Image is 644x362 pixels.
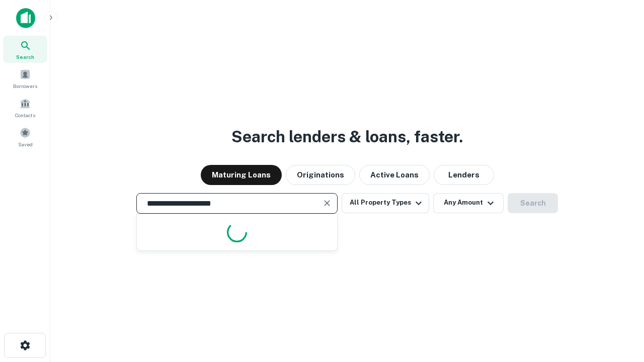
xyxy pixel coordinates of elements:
[16,53,34,61] span: Search
[286,165,355,185] button: Originations
[433,193,504,213] button: Any Amount
[18,140,33,148] span: Saved
[16,8,35,28] img: capitalize-icon.png
[13,82,37,90] span: Borrowers
[3,123,47,150] a: Saved
[3,36,47,63] a: Search
[342,193,429,213] button: All Property Types
[320,196,334,210] button: Clear
[594,282,644,330] iframe: Chat Widget
[231,125,463,149] h3: Search lenders & loans, faster.
[15,111,35,119] span: Contacts
[434,165,494,185] button: Lenders
[3,65,47,92] a: Borrowers
[3,94,47,121] a: Contacts
[359,165,430,185] button: Active Loans
[201,165,282,185] button: Maturing Loans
